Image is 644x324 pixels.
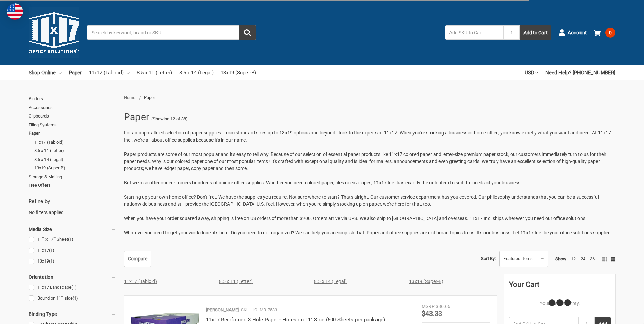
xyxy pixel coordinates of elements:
a: Shop Online [29,65,62,80]
p: [PERSON_NAME] [206,307,239,313]
span: Show [555,256,566,262]
a: Storage & Mailing [29,173,116,181]
input: Search by keyword, brand or SKU [87,25,256,40]
div: Your Cart [509,279,611,295]
p: Your Cart Is Empty. [509,300,611,307]
a: Compare [124,251,151,267]
a: 11x17 (Tabloid) [124,278,157,284]
a: 12 [571,256,576,262]
input: Add SKU to Cart [445,25,503,40]
a: Home [124,95,135,100]
span: (Showing 12 of 38) [151,115,188,122]
span: (1) [73,295,78,301]
span: (1) [71,285,77,290]
a: Free Offers [29,181,116,190]
a: 13x19 (Super-B) [409,278,443,284]
a: Clipboards [29,112,116,121]
h5: Refine by [29,198,116,205]
a: 11x17 Reinforced 3 Hole Paper - Holes on 11'' Side (500 Sheets per package) [206,317,385,323]
span: $86.66 [436,304,450,309]
span: 0 [605,28,615,38]
a: 24 [581,256,585,262]
a: 11"" x 17"" Sheet [29,235,116,244]
h5: Orientation [29,273,116,281]
a: Paper [69,65,82,80]
span: Paper [144,95,155,100]
a: 8.5 x 11 (Letter) [34,146,116,155]
a: 8.5 x 14 (Legal) [314,278,347,284]
button: Add to Cart [520,25,551,40]
a: 11x17 Landscape [29,283,116,292]
p: For an unparalleled selection of paper supplies - from standard sizes up to 13x19 options and bey... [124,129,615,236]
p: SKU: HOLMB-7533 [241,307,277,313]
img: 11x17.com [29,7,79,58]
span: (1) [49,258,54,264]
a: Binders [29,94,116,103]
h5: Media Size [29,225,116,233]
a: 13x19 (Super-B) [221,65,256,80]
a: 11x17 (Tabloid) [89,65,130,80]
a: Filing Systems [29,121,116,129]
span: Account [568,29,587,37]
a: 11x17 (Tabloid) [34,138,116,147]
a: Accessories [29,103,116,112]
a: 8.5 x 11 (Letter) [137,65,172,80]
h1: Paper [124,108,149,126]
img: duty and tax information for United States [7,3,23,20]
a: Bound on 11"" side [29,294,116,303]
h5: Binding Type [29,310,116,318]
a: Need Help? [PHONE_NUMBER] [545,65,615,80]
a: 36 [590,256,595,262]
span: (1) [49,248,54,253]
span: (1) [68,237,73,242]
a: 8.5 x 14 (Legal) [34,155,116,164]
a: 8.5 x 11 (Letter) [219,278,253,284]
a: 13x19 [29,257,116,266]
a: Account [558,24,587,41]
a: 8.5 x 14 (Legal) [179,65,214,80]
a: 11x17 [29,246,116,255]
div: No filters applied [29,198,116,216]
div: MSRP [422,303,435,310]
label: Sort By: [481,254,496,264]
span: $43.33 [422,309,442,318]
a: Paper [29,129,116,138]
a: 13x19 (Super-B) [34,164,116,173]
a: 0 [594,24,615,41]
a: USD [525,65,538,80]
